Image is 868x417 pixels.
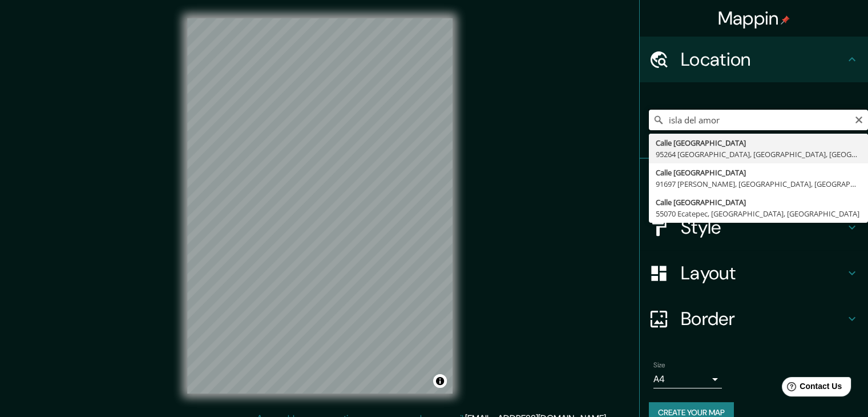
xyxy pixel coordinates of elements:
button: Toggle attribution [433,374,447,388]
div: Calle [GEOGRAPHIC_DATA] [656,197,861,208]
div: Border [640,296,868,342]
label: Size [653,360,665,370]
div: Calle [GEOGRAPHIC_DATA] [656,137,861,149]
input: Pick your city or area [649,110,868,130]
h4: Layout [681,262,845,284]
div: Calle [GEOGRAPHIC_DATA] [656,167,861,178]
button: Clear [854,114,863,125]
div: A4 [653,370,722,388]
h4: Mappin [718,7,790,30]
img: pin-icon.png [781,15,790,25]
h4: Style [681,216,845,239]
canvas: Map [187,18,453,394]
div: Location [640,37,868,82]
div: 91697 [PERSON_NAME], [GEOGRAPHIC_DATA], [GEOGRAPHIC_DATA] [656,178,861,190]
div: Pins [640,159,868,205]
h4: Location [681,48,845,71]
iframe: Help widget launcher [766,372,855,404]
h4: Border [681,307,845,330]
div: 55070 Ecatepec, [GEOGRAPHIC_DATA], [GEOGRAPHIC_DATA] [656,208,861,219]
div: Style [640,205,868,250]
div: Layout [640,250,868,296]
div: 95264 [GEOGRAPHIC_DATA], [GEOGRAPHIC_DATA], [GEOGRAPHIC_DATA] [656,149,861,160]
